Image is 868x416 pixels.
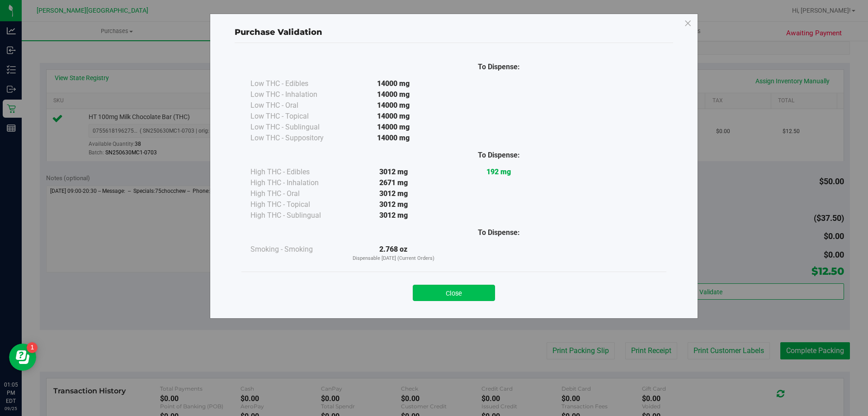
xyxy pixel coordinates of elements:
[341,133,446,143] div: 14000 mg
[9,344,36,371] iframe: Resource center
[235,27,322,37] span: Purchase Validation
[341,78,446,89] div: 14000 mg
[27,342,38,353] iframe: Resource center unread badge
[341,210,446,221] div: 3012 mg
[486,167,511,176] strong: 192 mg
[341,100,446,111] div: 14000 mg
[341,167,446,177] div: 3012 mg
[250,199,341,210] div: High THC - Topical
[250,89,341,100] div: Low THC - Inhalation
[341,89,446,100] div: 14000 mg
[250,210,341,221] div: High THC - Sublingual
[250,78,341,89] div: Low THC - Edibles
[341,177,446,188] div: 2671 mg
[250,100,341,111] div: Low THC - Oral
[341,188,446,199] div: 3012 mg
[341,111,446,122] div: 14000 mg
[341,122,446,133] div: 14000 mg
[250,122,341,133] div: Low THC - Sublingual
[250,167,341,177] div: High THC - Edibles
[250,244,341,255] div: Smoking - Smoking
[413,285,495,301] button: Close
[446,62,552,72] div: To Dispense:
[250,177,341,188] div: High THC - Inhalation
[250,188,341,199] div: High THC - Oral
[341,255,446,263] p: Dispensable [DATE] (Current Orders)
[446,150,552,161] div: To Dispense:
[446,227,552,238] div: To Dispense:
[341,244,446,263] div: 2.768 oz
[341,199,446,210] div: 3012 mg
[250,111,341,122] div: Low THC - Topical
[250,133,341,143] div: Low THC - Suppository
